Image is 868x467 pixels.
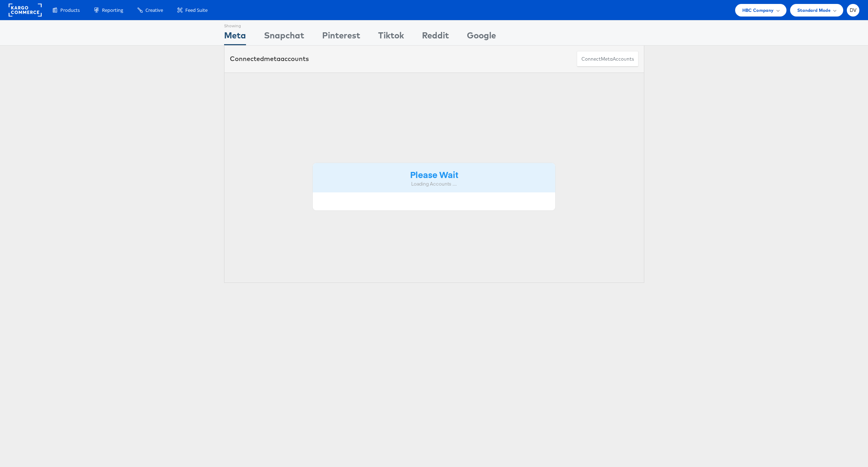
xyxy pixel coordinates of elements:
[797,6,831,14] span: Standard Mode
[264,29,304,45] div: Snapchat
[224,29,246,45] div: Meta
[850,8,857,13] span: DV
[322,29,360,45] div: Pinterest
[467,29,496,45] div: Google
[145,7,163,14] span: Creative
[185,7,208,14] span: Feed Suite
[577,51,639,67] button: ConnectmetaAccounts
[742,6,774,14] span: HBC Company
[60,7,80,14] span: Products
[601,56,613,62] span: meta
[102,7,123,14] span: Reporting
[318,181,550,187] div: Loading Accounts ....
[264,55,280,63] span: meta
[224,20,246,29] div: Showing
[230,54,309,64] div: Connected accounts
[378,29,404,45] div: Tiktok
[422,29,449,45] div: Reddit
[410,168,458,180] strong: Please Wait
